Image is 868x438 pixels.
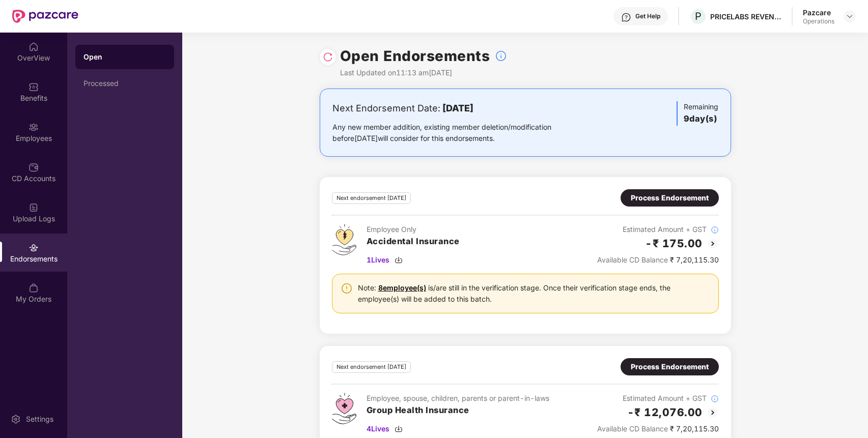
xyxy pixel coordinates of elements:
img: svg+xml;base64,PHN2ZyBpZD0iRW1wbG95ZWVzIiB4bWxucz0iaHR0cDovL3d3dy53My5vcmcvMjAwMC9zdmciIHdpZHRoPS... [29,122,39,132]
div: Open [83,52,166,62]
div: Note: is/are still in the verification stage. Once their verification stage ends, the employee(s)... [358,282,710,305]
img: svg+xml;base64,PHN2ZyBpZD0iU2V0dGluZy0yMHgyMCIgeG1sbnM9Imh0dHA6Ly93d3cudzMub3JnLzIwMDAvc3ZnIiB3aW... [11,414,21,424]
img: svg+xml;base64,PHN2ZyB4bWxucz0iaHR0cDovL3d3dy53My5vcmcvMjAwMC9zdmciIHdpZHRoPSI0Ny43MTQiIGhlaWdodD... [332,393,356,424]
img: svg+xml;base64,PHN2ZyBpZD0iSW5mb18tXzMyeDMyIiBkYXRhLW5hbWU9IkluZm8gLSAzMngzMiIgeG1sbnM9Imh0dHA6Ly... [711,395,719,403]
img: svg+xml;base64,PHN2ZyBpZD0iQmFjay0yMHgyMCIgeG1sbnM9Imh0dHA6Ly93d3cudzMub3JnLzIwMDAvc3ZnIiB3aWR0aD... [707,406,719,419]
div: Estimated Amount + GST [597,224,719,235]
img: svg+xml;base64,PHN2ZyB4bWxucz0iaHR0cDovL3d3dy53My5vcmcvMjAwMC9zdmciIHdpZHRoPSI0OS4zMjEiIGhlaWdodD... [332,224,356,255]
div: Estimated Amount + GST [597,393,719,404]
div: Process Endorsement [631,192,709,203]
div: Next endorsement [DATE] [332,361,411,373]
img: svg+xml;base64,PHN2ZyBpZD0iUmVsb2FkLTMyeDMyIiB4bWxucz0iaHR0cDovL3d3dy53My5vcmcvMjAwMC9zdmciIHdpZH... [323,52,333,62]
div: Last Updated on 11:13 am[DATE] [340,67,508,78]
b: [DATE] [442,103,473,113]
img: svg+xml;base64,PHN2ZyBpZD0iRHJvcGRvd24tMzJ4MzIiIHhtbG5zPSJodHRwOi8vd3d3LnczLm9yZy8yMDAwL3N2ZyIgd2... [846,12,854,20]
img: svg+xml;base64,PHN2ZyBpZD0iQmVuZWZpdHMiIHhtbG5zPSJodHRwOi8vd3d3LnczLm9yZy8yMDAwL3N2ZyIgd2lkdGg9Ij... [29,82,39,92]
div: Remaining [677,101,718,126]
a: 8 employee(s) [378,283,426,292]
h1: Open Endorsements [340,45,490,67]
div: Settings [23,414,57,424]
div: Get Help [635,12,660,20]
div: Next Endorsement Date: [332,101,583,115]
img: svg+xml;base64,PHN2ZyBpZD0iRW5kb3JzZW1lbnRzIiB4bWxucz0iaHR0cDovL3d3dy53My5vcmcvMjAwMC9zdmciIHdpZH... [29,243,39,253]
div: Employee, spouse, children, parents or parent-in-laws [367,393,549,404]
img: svg+xml;base64,PHN2ZyBpZD0iSW5mb18tXzMyeDMyIiBkYXRhLW5hbWU9IkluZm8gLSAzMngzMiIgeG1sbnM9Imh0dHA6Ly... [495,50,507,62]
img: svg+xml;base64,PHN2ZyBpZD0iSG9tZSIgeG1sbnM9Imh0dHA6Ly93d3cudzMub3JnLzIwMDAvc3ZnIiB3aWR0aD0iMjAiIG... [29,42,39,52]
h2: -₹ 12,076.00 [627,404,703,421]
img: svg+xml;base64,PHN2ZyBpZD0iTXlfT3JkZXJzIiBkYXRhLW5hbWU9Ik15IE9yZGVycyIgeG1sbnM9Imh0dHA6Ly93d3cudz... [29,283,39,293]
div: Operations [803,17,834,25]
div: ₹ 7,20,115.30 [597,423,719,434]
img: svg+xml;base64,PHN2ZyBpZD0iSW5mb18tXzMyeDMyIiBkYXRhLW5hbWU9IkluZm8gLSAzMngzMiIgeG1sbnM9Imh0dHA6Ly... [711,226,719,234]
h3: 9 day(s) [684,112,718,126]
span: 1 Lives [367,254,389,266]
div: Employee Only [367,224,460,235]
img: svg+xml;base64,PHN2ZyBpZD0iV2FybmluZ18tXzI0eDI0IiBkYXRhLW5hbWU9Ildhcm5pbmcgLSAyNHgyNCIgeG1sbnM9Im... [341,282,353,295]
img: svg+xml;base64,PHN2ZyBpZD0iQmFjay0yMHgyMCIgeG1sbnM9Imh0dHA6Ly93d3cudzMub3JnLzIwMDAvc3ZnIiB3aWR0aD... [707,238,719,250]
img: svg+xml;base64,PHN2ZyBpZD0iSGVscC0zMngzMiIgeG1sbnM9Imh0dHA6Ly93d3cudzMub3JnLzIwMDAvc3ZnIiB3aWR0aD... [621,12,631,22]
div: Pazcare [803,8,834,17]
div: Any new member addition, existing member deletion/modification before [DATE] will consider for th... [332,122,583,144]
h2: -₹ 175.00 [645,235,703,252]
div: Process Endorsement [631,361,709,372]
div: ₹ 7,20,115.30 [597,254,719,266]
div: PRICELABS REVENUE SOLUTIONS PRIVATE LIMITED [710,12,781,21]
img: svg+xml;base64,PHN2ZyBpZD0iVXBsb2FkX0xvZ3MiIGRhdGEtbmFtZT0iVXBsb2FkIExvZ3MiIHhtbG5zPSJodHRwOi8vd3... [29,202,39,213]
span: P [695,10,702,22]
div: Next endorsement [DATE] [332,192,411,204]
h3: Group Health Insurance [367,404,549,417]
span: Available CD Balance [597,255,668,264]
img: svg+xml;base64,PHN2ZyBpZD0iRG93bmxvYWQtMzJ4MzIiIHhtbG5zPSJodHRwOi8vd3d3LnczLm9yZy8yMDAwL3N2ZyIgd2... [395,425,403,433]
img: New Pazcare Logo [12,10,78,23]
span: 4 Lives [367,423,389,434]
span: Available CD Balance [597,424,668,433]
img: svg+xml;base64,PHN2ZyBpZD0iRG93bmxvYWQtMzJ4MzIiIHhtbG5zPSJodHRwOi8vd3d3LnczLm9yZy8yMDAwL3N2ZyIgd2... [395,256,403,264]
div: Processed [83,79,166,87]
h3: Accidental Insurance [367,235,460,248]
img: svg+xml;base64,PHN2ZyBpZD0iQ0RfQWNjb3VudHMiIGRhdGEtbmFtZT0iQ0QgQWNjb3VudHMiIHhtbG5zPSJodHRwOi8vd3... [29,162,39,172]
